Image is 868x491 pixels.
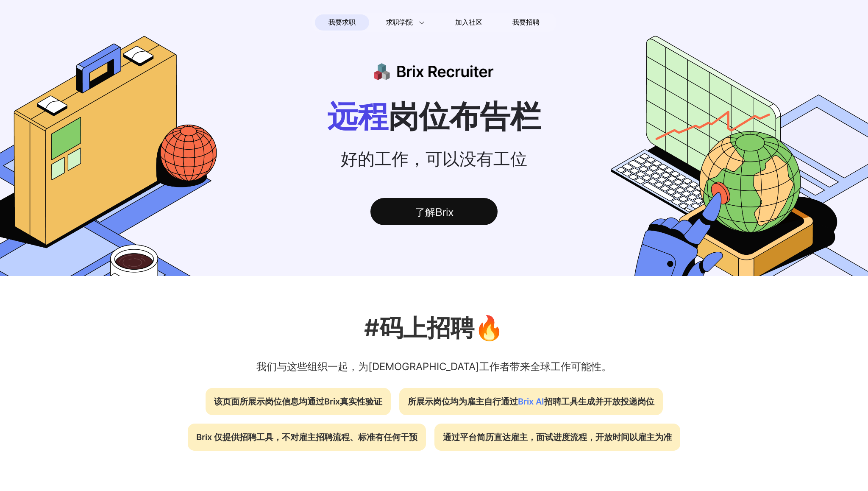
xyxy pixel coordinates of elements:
[188,424,426,451] div: Brix 仅提供招聘工具，不对雇主招聘流程、标准有任何干预
[386,17,413,28] span: 求职学院
[434,424,680,451] div: 通过平台简历直达雇主，面试进度流程，开放时间以雇主为准
[455,16,482,29] span: 加入社区
[399,388,663,415] div: 所展示岗位均为雇主自行通过 招聘工具生成并开放投递岗位
[518,396,544,407] span: Brix AI
[327,98,388,134] span: 远程
[370,198,498,225] div: 了解Brix
[206,388,391,415] div: 该页面所展示岗位信息均通过Brix真实性验证
[328,16,355,29] span: 我要求职
[512,17,539,28] span: 我要招聘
